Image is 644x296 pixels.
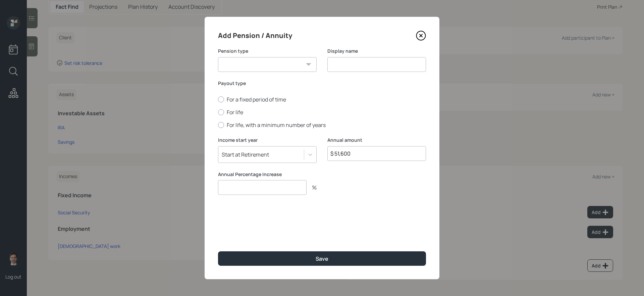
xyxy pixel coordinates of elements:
button: Save [218,251,426,266]
div: Start at Retirement [222,151,269,158]
label: Payout type [218,80,426,87]
label: Annual amount [327,137,426,143]
label: Pension type [218,48,317,54]
div: Save [316,255,328,262]
div: % [307,185,317,190]
h4: Add Pension / Annuity [218,30,292,41]
label: Income start year [218,137,317,143]
label: For life, with a minimum number of years [218,121,426,129]
label: Annual Percentage Increase [218,171,317,178]
label: For life [218,109,426,116]
label: For a fixed period of time [218,96,426,103]
label: Display name [327,48,426,54]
